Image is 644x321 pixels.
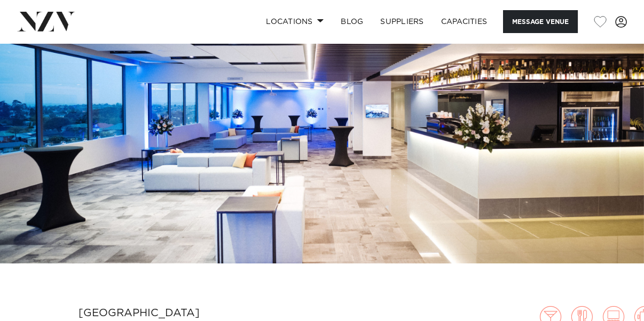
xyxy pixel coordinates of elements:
small: [GEOGRAPHIC_DATA] [78,308,200,318]
a: SUPPLIERS [372,10,432,33]
a: BLOG [332,10,372,33]
button: Message Venue [503,10,578,33]
a: Capacities [433,10,496,33]
a: Locations [257,10,332,33]
img: nzv-logo.png [17,12,75,31]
